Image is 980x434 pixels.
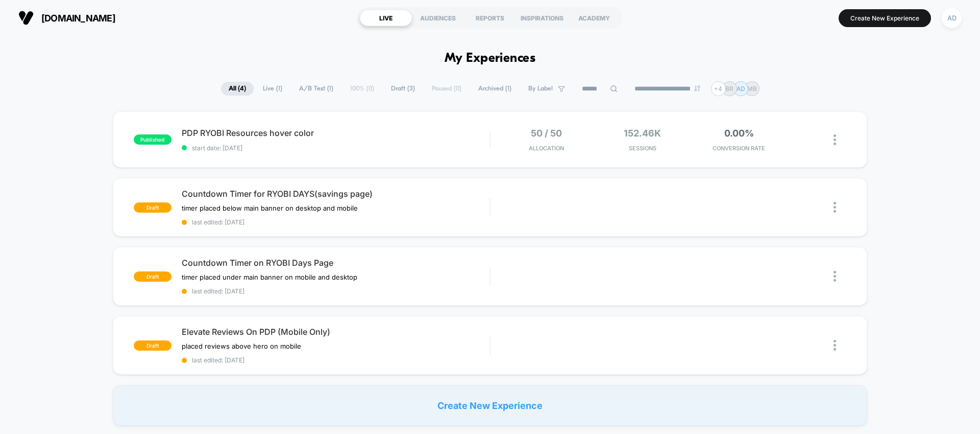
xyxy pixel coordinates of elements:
span: PDP RYOBI Resources hover color [182,128,489,138]
span: Archived ( 1 ) [471,82,519,96]
h1: My Experiences [445,51,536,66]
span: start date: [DATE] [182,144,489,152]
div: ACADEMY [568,10,620,26]
span: draft [134,202,171,213]
button: [DOMAIN_NAME] [15,10,118,26]
img: close [834,134,836,145]
span: draft [134,271,171,282]
img: close [834,340,836,351]
span: All ( 4 ) [221,82,254,96]
p: MB [747,85,757,93]
div: REPORTS [464,10,516,26]
img: end [694,85,700,92]
img: Visually logo [18,10,34,26]
div: + 4 [711,81,726,96]
div: INSPIRATIONS [516,10,568,26]
span: Countdown Timer for RYOBI DAYS(savings page) [182,189,489,199]
p: AD [737,85,745,93]
button: AD [939,8,965,29]
span: Draft ( 3 ) [383,82,423,96]
span: [DOMAIN_NAME] [41,13,115,24]
span: Allocation [529,145,564,152]
span: 152.46k [624,128,661,139]
span: placed reviews above hero on mobile [182,342,301,350]
span: last edited: [DATE] [182,218,489,226]
div: AD [942,8,962,28]
span: Sessions [597,145,689,152]
span: timer placed under main banner on mobile and desktop [182,273,357,281]
span: 0.00% [724,128,754,139]
span: last edited: [DATE] [182,356,489,364]
p: BR [725,85,733,93]
img: close [834,202,836,213]
span: Elevate Reviews On PDP (Mobile Only) [182,327,489,337]
span: published [134,134,171,145]
div: LIVE [360,10,412,26]
div: AUDIENCES [412,10,464,26]
span: By Label [528,85,553,93]
span: 50 / 50 [531,128,562,139]
span: CONVERSION RATE [693,145,785,152]
img: close [834,271,836,282]
span: last edited: [DATE] [182,287,489,295]
div: Create New Experience [113,385,867,426]
span: A/B Test ( 1 ) [291,82,341,96]
span: draft [134,340,171,351]
span: timer placed below main banner on desktop and mobile [182,204,358,212]
button: Create New Experience [839,9,931,27]
span: Live ( 1 ) [255,82,290,96]
span: Countdown Timer on RYOBI Days Page [182,258,489,268]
